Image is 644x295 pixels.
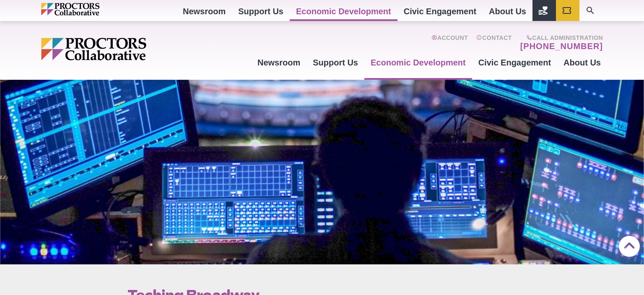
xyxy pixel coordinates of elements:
a: Civic Engagement [472,51,557,74]
a: Contact [476,34,512,51]
a: About Us [557,51,607,74]
a: Back to Top [619,236,636,253]
img: Proctors logo [41,38,211,60]
a: Support Us [306,51,364,74]
img: Proctors logo [41,3,135,16]
span: Call Administration [518,34,603,41]
a: Account [431,34,468,51]
a: [PHONE_NUMBER] [520,41,603,51]
a: Economic Development [364,51,472,74]
a: Newsroom [251,51,306,74]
